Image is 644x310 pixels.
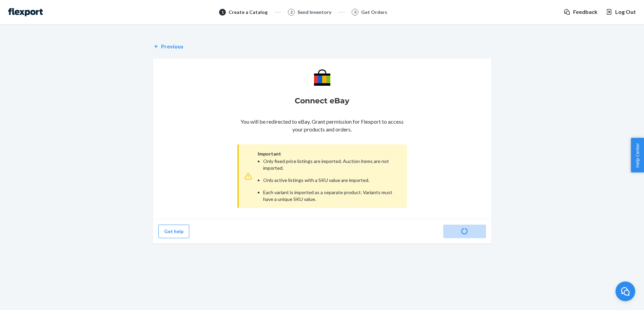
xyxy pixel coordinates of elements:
[615,8,636,16] span: Log Out
[606,8,636,16] button: Log Out
[263,158,399,171] li: Only fixed price listings are imported. Auction items are not imported.
[258,150,399,158] span: Important
[8,8,43,16] img: Flexport logo
[158,225,189,238] button: Get help
[297,9,331,16] div: Send Inventory
[237,118,407,133] p: You will be redirected to eBay. Grant permission for Flexport to access your products and orders.
[631,138,644,172] button: Help Center
[237,96,407,106] h2: Connect eBay
[161,43,183,50] p: Previous
[354,9,356,15] span: 3
[361,9,387,16] div: Get Orders
[153,43,491,50] a: Previous
[263,189,399,203] li: Each variant is imported as a separate product. Variants must have a unique SKU value.
[290,9,293,15] span: 2
[564,8,598,16] a: Feedback
[573,8,598,16] span: Feedback
[443,225,486,238] button: Connect eBay
[263,177,399,184] li: Only active listings with a SKU value are imported.
[229,9,268,16] div: Create a Catalog
[221,9,224,15] span: 1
